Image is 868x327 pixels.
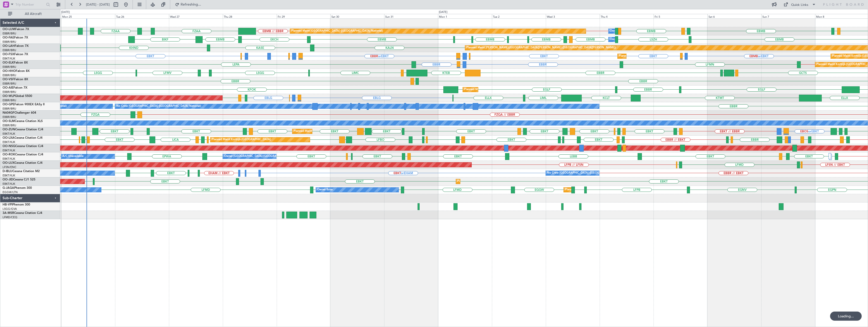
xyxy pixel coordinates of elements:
[492,14,546,18] div: Tue 2
[3,145,43,148] a: OO-NSGCessna Citation CJ4
[3,212,42,215] a: 3A-MSRCessna Citation CJ4
[3,120,43,123] a: OO-SLMCessna Citation XLS
[3,36,14,39] span: OO-FAE
[317,186,333,194] div: Owner Ibiza
[3,61,14,64] span: OO-ELK
[3,78,28,81] a: OO-VSFFalcon 8X
[3,73,16,77] a: EBBR/BRU
[115,14,169,18] div: Tue 26
[3,90,16,94] a: EBBR/BRU
[3,178,35,181] a: OO-JIDCessna CJ1 525
[791,3,808,8] div: Quick Links
[15,1,45,8] input: Trip Number
[116,103,201,110] div: No Crew [GEOGRAPHIC_DATA] ([GEOGRAPHIC_DATA] National)
[13,12,53,16] span: All Aircraft
[3,187,14,190] span: G-JAGA
[61,14,115,18] div: Mon 25
[3,61,28,64] a: OO-ELKFalcon 8X
[3,45,29,48] a: OO-LAHFalcon 7X
[3,120,15,123] span: OO-SLM
[3,45,15,48] span: OO-LAH
[546,14,600,18] div: Wed 3
[330,14,384,18] div: Sat 30
[3,95,32,98] a: OO-WLPGlobal 5500
[619,52,678,60] div: Planned Maint Kortrijk-[GEOGRAPHIC_DATA]
[212,136,271,144] div: Planned Maint Kortrijk-[GEOGRAPHIC_DATA]
[3,53,28,56] a: OO-FSXFalcon 7X
[3,182,15,186] a: EBKT/KJK
[3,86,27,89] a: OO-AIEFalcon 7X
[384,14,438,18] div: Sun 31
[3,70,30,73] a: OO-HHOFalcon 8X
[3,165,16,169] a: LFSN/ENC
[173,1,203,9] button: Refreshing...
[3,170,12,173] span: D-IBLU
[3,57,15,60] a: EBKT/KJK
[3,48,16,52] a: EBBR/BRU
[3,157,15,161] a: EBKT/KJK
[3,86,13,89] span: OO-AIE
[830,312,862,321] div: Loading...
[3,161,14,165] span: OO-LUX
[3,32,16,35] a: EBBR/BRU
[291,27,383,35] div: Planned Maint [GEOGRAPHIC_DATA] ([GEOGRAPHIC_DATA] National)
[224,153,292,160] div: Owner [GEOGRAPHIC_DATA]-[GEOGRAPHIC_DATA]
[277,14,331,18] div: Fri 29
[464,86,544,93] div: Planned Maint [GEOGRAPHIC_DATA] ([GEOGRAPHIC_DATA])
[3,207,17,211] a: LSGG/GVA
[3,161,42,165] a: OO-LUXCessna Citation CJ4
[707,14,761,18] div: Sat 6
[62,153,83,160] div: A/C Unavailable
[3,53,14,56] span: OO-FSX
[439,10,447,14] div: [DATE]
[600,14,654,18] div: Thu 4
[466,44,616,52] div: Planned Maint [PERSON_NAME]-[GEOGRAPHIC_DATA][PERSON_NAME] ([GEOGRAPHIC_DATA][PERSON_NAME])
[180,3,202,6] span: Refreshing...
[3,107,16,111] a: EBBR/BRU
[223,14,277,18] div: Thu 28
[761,14,815,18] div: Sun 7
[3,78,14,81] span: OO-VSF
[3,98,16,102] a: EBBR/BRU
[3,103,45,106] a: OO-GPEFalcon 900EX EASy II
[3,124,16,127] a: EBBR/BRU
[438,14,492,18] div: Mon 1
[6,10,55,18] button: All Aircraft
[3,136,14,139] span: OO-LXA
[3,132,15,136] a: EBKT/KJK
[3,203,12,206] span: HB-VPI
[3,215,17,219] a: LFMD/CEQ
[3,103,14,106] span: OO-GPE
[3,140,15,144] a: EBKT/KJK
[3,70,16,73] span: OO-HHO
[457,178,516,185] div: Planned Maint Kortrijk-[GEOGRAPHIC_DATA]
[3,136,42,139] a: OO-LXACessna Citation CJ4
[3,111,36,114] a: N604GFChallenger 604
[3,203,30,206] a: HB-VPIPhenom 300
[547,169,632,177] div: No Crew [GEOGRAPHIC_DATA] ([GEOGRAPHIC_DATA] National)
[3,153,43,156] a: OO-ROKCessna Citation CJ4
[3,95,15,98] span: OO-WLP
[3,128,15,131] span: OO-ZUN
[61,10,70,14] div: [DATE]
[3,65,16,69] a: EBBR/BRU
[3,82,16,86] a: EBBR/BRU
[3,28,15,31] span: OO-LUM
[3,149,15,152] a: EBKT/KJK
[3,36,28,39] a: OO-FAEFalcon 7X
[610,36,644,43] div: Owner Melsbroek Air Base
[3,190,18,194] a: EGGW/LTN
[3,174,15,177] a: EBKT/KJK
[565,186,645,194] div: Planned Maint [GEOGRAPHIC_DATA] ([GEOGRAPHIC_DATA])
[3,153,15,156] span: OO-ROK
[3,115,16,119] a: EBBR/BRU
[3,145,15,148] span: OO-NSG
[3,212,14,215] span: 3A-MSR
[3,178,13,181] span: OO-JID
[3,28,29,31] a: OO-LUMFalcon 7X
[3,170,40,173] a: D-IBLUCessna Citation M2
[3,111,14,114] span: N604GF
[294,128,353,135] div: Planned Maint Kortrijk-[GEOGRAPHIC_DATA]
[781,1,818,9] button: Quick Links
[86,2,110,7] span: [DATE] - [DATE]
